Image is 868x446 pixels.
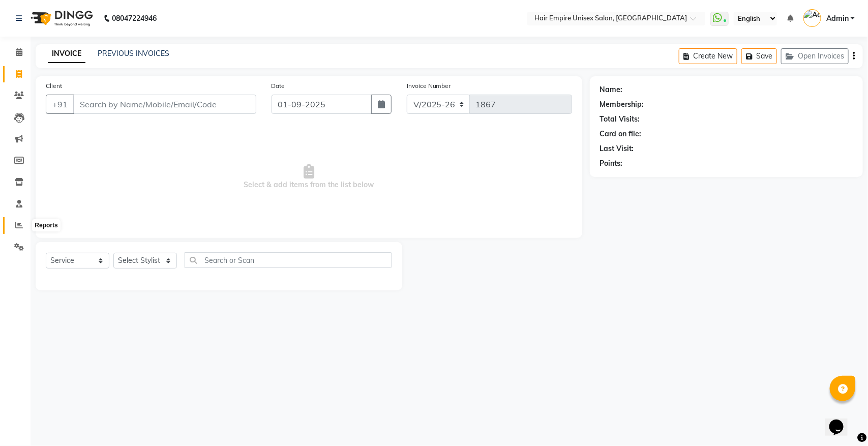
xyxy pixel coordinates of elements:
div: Last Visit: [600,143,634,154]
button: +91 [46,95,74,114]
div: Total Visits: [600,114,640,125]
span: Select & add items from the list below [46,126,572,228]
input: Search by Name/Mobile/Email/Code [73,95,256,114]
button: Create New [679,48,737,64]
label: Date [272,81,285,91]
a: PREVIOUS INVOICES [98,49,169,58]
button: Save [741,48,777,64]
img: Admin [803,9,821,27]
span: Admin [826,13,849,24]
label: Client [46,81,62,91]
div: Membership: [600,99,644,110]
div: Reports [32,220,60,232]
b: 08047224946 [112,4,157,33]
div: Card on file: [600,129,642,139]
iframe: chat widget [825,405,858,436]
div: Name: [600,84,623,95]
img: logo [26,4,96,33]
div: Points: [600,158,623,169]
button: Open Invoices [781,48,849,64]
input: Search or Scan [185,252,392,268]
label: Invoice Number [407,81,451,91]
a: INVOICE [48,45,85,63]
